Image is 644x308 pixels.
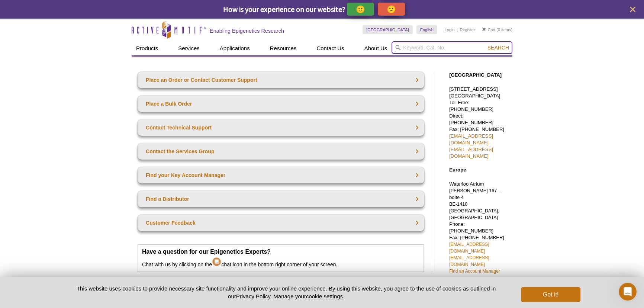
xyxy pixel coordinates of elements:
p: 🙁 [387,4,396,14]
button: Search [485,44,511,51]
a: [EMAIL_ADDRESS][DOMAIN_NAME] [449,133,493,145]
a: English [416,25,437,34]
a: [EMAIL_ADDRESS][DOMAIN_NAME] [449,255,489,267]
p: 🙂 [356,4,365,14]
span: Search [487,45,509,51]
a: Contact the Services Group [138,143,424,160]
input: Keyword, Cat. No. [392,41,512,54]
img: Intercom Chat [212,255,221,266]
p: [STREET_ADDRESS] [GEOGRAPHIC_DATA] Toll Free: [PHONE_NUMBER] Direct: [PHONE_NUMBER] Fax: [PHONE_N... [449,86,509,160]
a: Place an Order or Contact Customer Support [138,72,424,88]
button: Got it! [521,287,580,302]
p: This website uses cookies to provide necessary site functionality and improve your online experie... [64,285,509,300]
a: Find your Key Account Manager [138,167,424,183]
iframe: Intercom live chat [619,283,637,301]
span: How is your experience on our website? [223,4,345,14]
span: [PERSON_NAME] 167 – boîte 4 BE-1410 [GEOGRAPHIC_DATA], [GEOGRAPHIC_DATA] [449,188,501,220]
a: Find an Account Manager [449,269,500,274]
a: Privacy Policy [236,293,270,299]
li: (0 items) [482,25,512,34]
img: Your Cart [482,28,486,31]
li: | [457,25,458,34]
a: Register [460,27,475,32]
a: Place a Bulk Order [138,96,424,112]
a: About Us [360,41,392,55]
a: [EMAIL_ADDRESS][DOMAIN_NAME] [449,242,489,254]
p: Chat with us by clicking on the chat icon in the bottom right corner of your screen. [142,248,420,268]
a: Contact Technical Support [138,119,424,136]
a: Customer Feedback [138,215,424,231]
h2: Enabling Epigenetics Research [210,28,284,34]
p: Waterloo Atrium Phone: [PHONE_NUMBER] Fax: [PHONE_NUMBER] [449,181,509,275]
a: [GEOGRAPHIC_DATA] [363,25,413,34]
a: Resources [265,41,301,55]
strong: [GEOGRAPHIC_DATA] [449,72,502,78]
a: Login [445,27,455,32]
a: Services [174,41,204,55]
a: Applications [215,41,254,55]
a: Find a Distributor [138,191,424,207]
a: Products [132,41,162,55]
a: [EMAIL_ADDRESS][DOMAIN_NAME] [449,147,493,159]
strong: Have a question for our Epigenetics Experts? [142,248,271,255]
button: cookie settings [306,293,343,299]
a: Contact Us [312,41,348,55]
a: Cart [482,27,495,32]
button: close [628,5,637,14]
strong: Europe [449,167,466,173]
